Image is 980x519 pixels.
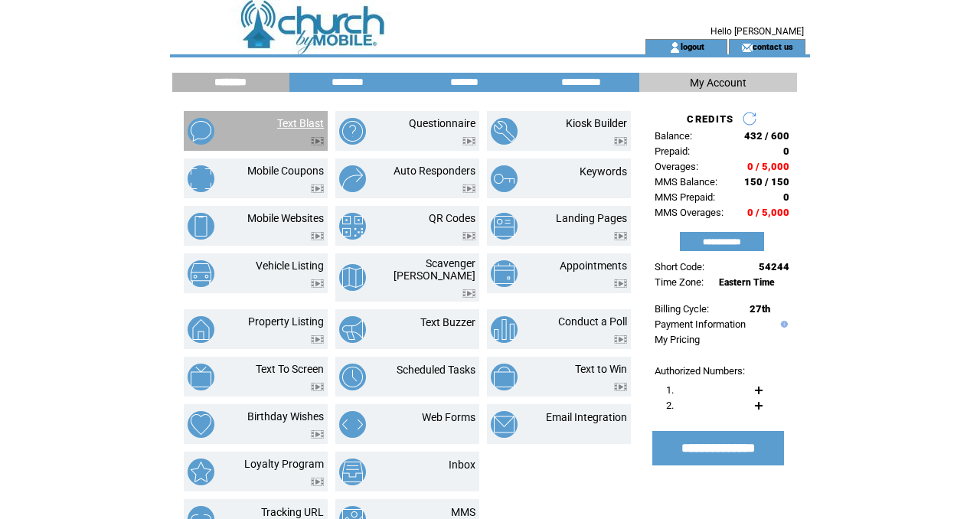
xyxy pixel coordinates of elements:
[491,411,518,438] img: email-integration.png
[339,118,366,145] img: questionnaire.png
[311,137,324,145] img: video.png
[261,506,324,518] a: Tracking URL
[560,259,627,272] a: Appointments
[666,400,674,411] span: 2.
[580,165,627,178] a: Keywords
[188,213,214,240] img: mobile-websites.png
[783,145,789,157] span: 0
[655,191,715,203] span: MMS Prepaid:
[188,260,214,287] img: vehicle-listing.png
[394,257,475,282] a: Scavenger [PERSON_NAME]
[681,41,704,51] a: logout
[247,165,324,177] a: Mobile Coupons
[339,213,366,240] img: qr-codes.png
[655,303,709,315] span: Billing Cycle:
[614,137,627,145] img: video.png
[256,363,324,375] a: Text To Screen
[614,383,627,391] img: video.png
[741,41,753,54] img: contact_us_icon.gif
[655,334,700,345] a: My Pricing
[188,364,214,390] img: text-to-screen.png
[575,363,627,375] a: Text to Win
[311,335,324,344] img: video.png
[429,212,475,224] a: QR Codes
[744,130,789,142] span: 432 / 600
[747,161,789,172] span: 0 / 5,000
[244,458,324,470] a: Loyalty Program
[687,113,733,125] span: CREDITS
[614,232,627,240] img: video.png
[655,365,745,377] span: Authorized Numbers:
[491,364,518,390] img: text-to-win.png
[311,430,324,439] img: video.png
[339,411,366,438] img: web-forms.png
[311,232,324,240] img: video.png
[248,315,324,328] a: Property Listing
[409,117,475,129] a: Questionnaire
[188,118,214,145] img: text-blast.png
[491,118,518,145] img: kiosk-builder.png
[777,321,788,328] img: help.gif
[277,117,324,129] a: Text Blast
[462,184,475,193] img: video.png
[451,506,475,518] a: MMS
[491,213,518,240] img: landing-pages.png
[753,41,793,51] a: contact us
[339,364,366,390] img: scheduled-tasks.png
[719,277,775,288] span: Eastern Time
[311,184,324,193] img: video.png
[655,207,724,218] span: MMS Overages:
[614,335,627,344] img: video.png
[420,316,475,328] a: Text Buzzer
[750,303,770,315] span: 27th
[556,212,627,224] a: Landing Pages
[188,411,214,438] img: birthday-wishes.png
[491,316,518,343] img: conduct-a-poll.png
[256,259,324,272] a: Vehicle Listing
[188,459,214,485] img: loyalty-program.png
[462,137,475,145] img: video.png
[744,176,789,188] span: 150 / 150
[449,459,475,471] a: Inbox
[558,315,627,328] a: Conduct a Poll
[188,165,214,192] img: mobile-coupons.png
[491,165,518,192] img: keywords.png
[462,232,475,240] img: video.png
[339,165,366,192] img: auto-responders.png
[394,165,475,177] a: Auto Responders
[339,316,366,343] img: text-buzzer.png
[311,383,324,391] img: video.png
[422,411,475,423] a: Web Forms
[666,384,674,396] span: 1.
[339,459,366,485] img: inbox.png
[546,411,627,423] a: Email Integration
[491,260,518,287] img: appointments.png
[655,176,717,188] span: MMS Balance:
[710,26,804,37] span: Hello [PERSON_NAME]
[655,318,746,330] a: Payment Information
[188,316,214,343] img: property-listing.png
[311,279,324,288] img: video.png
[655,161,698,172] span: Overages:
[247,410,324,423] a: Birthday Wishes
[747,207,789,218] span: 0 / 5,000
[462,289,475,298] img: video.png
[311,478,324,486] img: video.png
[566,117,627,129] a: Kiosk Builder
[669,41,681,54] img: account_icon.gif
[614,279,627,288] img: video.png
[655,261,704,273] span: Short Code:
[339,264,366,291] img: scavenger-hunt.png
[783,191,789,203] span: 0
[690,77,746,89] span: My Account
[655,276,704,288] span: Time Zone:
[247,212,324,224] a: Mobile Websites
[397,364,475,376] a: Scheduled Tasks
[655,145,690,157] span: Prepaid:
[655,130,692,142] span: Balance:
[759,261,789,273] span: 54244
